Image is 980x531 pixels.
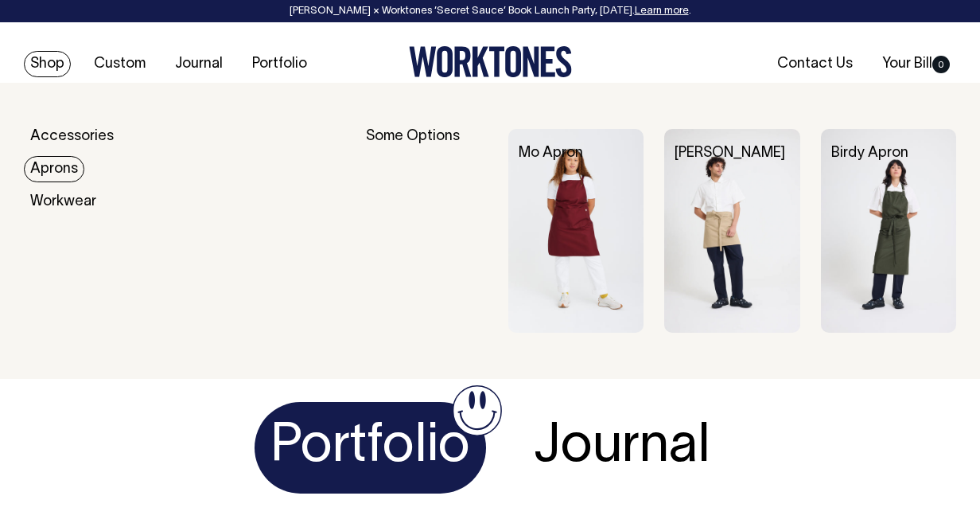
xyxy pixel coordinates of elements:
[519,146,583,160] a: Mo Apron
[518,402,726,494] h1: Journal
[664,129,799,333] img: Bobby Apron
[932,56,950,73] span: 0
[24,189,103,215] a: Workwear
[876,51,956,77] a: Your Bill0
[771,51,859,77] a: Contact Us
[675,146,785,160] a: [PERSON_NAME]
[821,129,956,333] img: Birdy Apron
[24,51,71,77] a: Shop
[169,51,229,77] a: Journal
[16,6,964,17] div: [PERSON_NAME] × Worktones ‘Secret Sauce’ Book Launch Party, [DATE]. .
[24,123,120,150] a: Accessories
[508,129,644,333] img: Mo Apron
[831,146,908,160] a: Birdy Apron
[87,51,152,77] a: Custom
[366,129,487,333] div: Some Options
[635,6,689,16] a: Learn more
[255,402,486,494] h1: Portfolio
[24,156,84,182] a: Aprons
[246,51,313,77] a: Portfolio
